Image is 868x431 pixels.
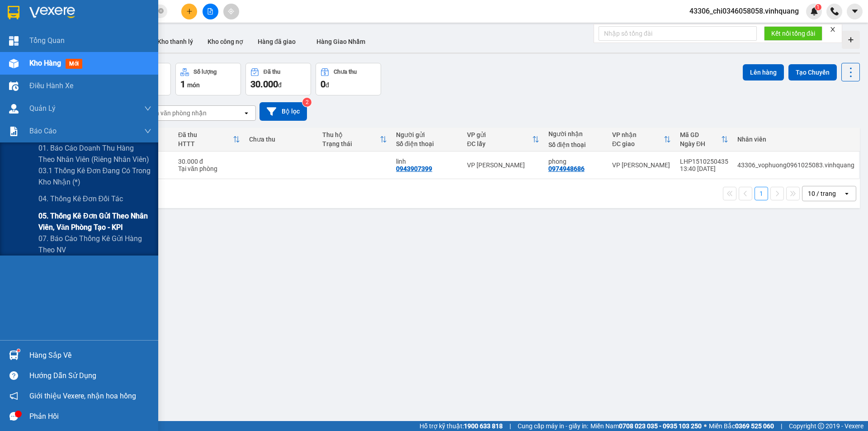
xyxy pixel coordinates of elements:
span: Kết nối tổng đài [771,28,815,38]
span: copyright [818,423,824,429]
div: 10 / trang [808,189,836,198]
div: Người nhận [548,130,603,137]
span: Miền Nam [590,421,702,431]
span: down [144,105,151,112]
span: Tổng Quan [29,35,65,46]
span: 1 [816,4,820,10]
div: linh [396,158,458,165]
img: dashboard-icon [9,36,19,46]
div: Nhân viên [737,136,854,143]
span: down [144,128,151,135]
span: aim [228,8,234,14]
button: Tạo Chuyến [788,64,837,81]
button: aim [223,4,239,19]
div: Chọn văn phòng nhận [144,109,207,118]
strong: 0708 023 035 - 0935 103 250 [619,422,702,430]
div: Trạng thái [322,140,380,147]
strong: 0369 525 060 [735,422,774,430]
span: Miền Bắc [709,421,774,431]
th: Toggle SortBy [608,128,675,152]
button: Bộ lọc [259,102,307,121]
span: ⚪️ [704,424,707,428]
button: Số lượng1món [175,63,241,95]
th: Toggle SortBy [462,128,544,152]
img: warehouse-icon [9,59,19,68]
span: 0 [321,79,325,90]
button: caret-down [847,4,863,19]
span: close-circle [158,8,164,14]
span: close [830,26,836,33]
span: đ [325,81,329,89]
div: Số điện thoại [396,140,458,147]
img: icon-new-feature [810,7,818,15]
span: 03.1 Thống kê đơn đang có trong kho nhận (*) [38,165,151,188]
span: close-circle [158,7,164,16]
img: logo-vxr [8,6,19,19]
button: Đã thu30.000đ [245,63,311,95]
div: Phản hồi [29,410,151,423]
div: ĐC lấy [467,140,532,147]
div: Số điện thoại [548,141,603,148]
span: notification [9,392,18,400]
img: warehouse-icon [9,104,19,114]
div: Đã thu [264,69,280,75]
span: Điều hành xe [29,80,73,91]
div: VP [PERSON_NAME] [467,161,539,169]
th: Toggle SortBy [675,128,733,152]
div: VP [PERSON_NAME] [612,161,671,169]
div: Hàng sắp về [29,349,151,362]
sup: 1 [17,349,20,352]
strong: 1900 633 818 [464,422,503,430]
span: Kho hàng [29,59,61,67]
span: 43306_chi0346058058.vinhquang [682,5,806,17]
span: đ [278,81,282,89]
div: Ngày ĐH [680,140,721,147]
button: file-add [203,4,218,19]
span: 01. Báo cáo doanh thu hàng theo nhân viên (riêng nhân viên) [38,142,151,165]
div: Người gửi [396,131,458,138]
span: Báo cáo [29,125,57,137]
sup: 1 [815,4,821,10]
div: Chưa thu [334,69,357,75]
th: Toggle SortBy [174,128,245,152]
div: VP gửi [467,131,532,138]
span: Quản Lý [29,103,56,114]
span: 05. Thống kê đơn gửi theo nhân viên, văn phòng tạo - KPI [38,210,151,233]
div: 0943907399 [396,165,432,172]
img: phone-icon [830,7,839,15]
span: question-circle [9,371,18,380]
span: Cung cấp máy in - giấy in: [518,421,588,431]
div: LHP1510250435 [680,158,728,165]
div: Tạo kho hàng mới [842,31,860,49]
button: Kết nối tổng đài [764,26,822,41]
span: Giới thiệu Vexere, nhận hoa hồng [29,390,136,402]
svg: open [243,109,250,117]
span: caret-down [851,7,859,15]
div: ĐC giao [612,140,664,147]
th: Toggle SortBy [318,128,392,152]
button: Kho thanh lý [150,31,200,52]
button: Lên hàng [743,64,784,81]
div: Hướng dẫn sử dụng [29,369,151,383]
img: solution-icon [9,127,19,136]
div: 13:40 [DATE] [680,165,728,172]
img: warehouse-icon [9,81,19,91]
div: Chưa thu [249,136,314,143]
button: Kho công nợ [200,31,250,52]
span: 07. Báo cáo thống kê gửi hàng theo NV [38,233,151,256]
div: 0974948686 [548,165,585,172]
div: Tại văn phòng [178,165,240,172]
button: plus [181,4,197,19]
span: Hàng Giao Nhầm [316,38,365,45]
span: Hỗ trợ kỹ thuật: [420,421,503,431]
img: warehouse-icon [9,350,19,360]
div: phong [548,158,603,165]
div: Thu hộ [322,131,380,138]
span: plus [186,8,193,14]
span: 1 [180,79,185,90]
button: Hàng đã giao [250,31,303,52]
div: Số lượng [193,69,217,75]
span: mới [66,59,82,69]
div: HTTT [178,140,233,147]
div: VP nhận [612,131,664,138]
